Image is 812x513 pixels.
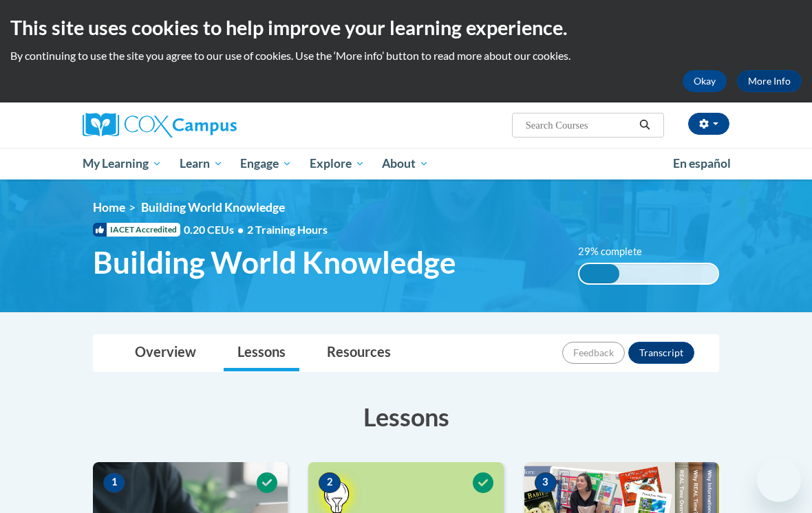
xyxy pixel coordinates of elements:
[562,342,625,364] button: Feedback
[93,200,125,215] a: Home
[757,458,801,502] iframe: Button to launch messaging window
[83,113,284,138] a: Cox Campus
[301,148,374,179] a: Explore
[103,472,125,493] span: 1
[72,148,740,179] div: Main menu
[93,400,719,434] h3: Lessons
[93,244,456,281] span: Building World Knowledge
[628,342,694,364] button: Transcript
[240,155,292,172] span: Engage
[579,264,619,283] div: 29% complete
[374,148,438,179] a: About
[313,335,405,371] a: Resources
[74,148,171,179] a: My Learning
[231,148,301,179] a: Engage
[10,14,802,41] h2: This site uses cookies to help improve your learning experience.
[578,244,657,259] label: 29% complete
[664,149,740,178] a: En español
[673,156,731,171] span: En español
[247,223,328,236] span: 2 Training Hours
[737,70,802,92] a: More Info
[93,223,180,237] span: IACET Accredited
[524,117,634,133] input: Search Courses
[319,472,341,493] span: 2
[83,113,237,138] img: Cox Campus
[224,335,299,371] a: Lessons
[688,113,729,135] button: Account Settings
[184,222,247,237] span: 0.20 CEUs
[121,335,210,371] a: Overview
[683,70,727,92] button: Okay
[382,155,429,172] span: About
[180,155,223,172] span: Learn
[310,155,365,172] span: Explore
[83,155,162,172] span: My Learning
[141,200,285,215] span: Building World Knowledge
[237,223,244,236] span: •
[535,472,557,493] span: 3
[171,148,232,179] a: Learn
[634,117,655,133] button: Search
[10,48,802,63] p: By continuing to use the site you agree to our use of cookies. Use the ‘More info’ button to read...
